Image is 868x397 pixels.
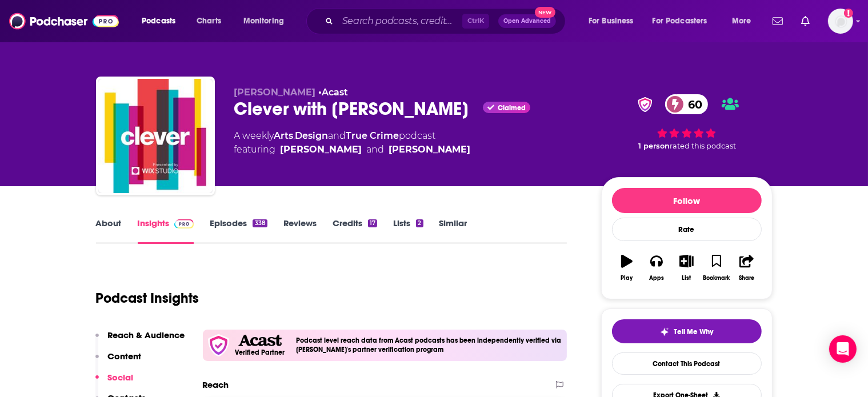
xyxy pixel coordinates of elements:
[333,218,377,244] a: Credits17
[589,13,634,29] span: For Business
[416,219,423,227] div: 2
[844,9,853,18] svg: Add a profile image
[653,13,707,29] span: For Podcasters
[281,143,362,157] a: Amy Devers
[621,275,633,282] div: Play
[234,87,316,98] span: [PERSON_NAME]
[503,18,551,24] span: Open Advanced
[612,188,762,213] button: Follow
[828,9,853,34] button: Show profile menu
[96,290,199,307] h1: Podcast Insights
[535,7,555,18] span: New
[682,275,691,282] div: List
[739,275,754,282] div: Share
[768,11,787,31] a: Show notifications dropdown
[253,219,267,227] div: 338
[9,10,119,32] img: Podchaser - Follow, Share and Rate Podcasts
[329,130,346,141] span: and
[108,351,142,362] p: Content
[95,372,134,393] button: Social
[670,142,737,150] span: rated this podcast
[274,130,294,141] a: Arts
[642,247,671,288] button: Apps
[732,13,751,29] span: More
[235,12,299,30] button: open menu
[498,105,526,111] span: Claimed
[95,351,142,372] button: Content
[95,330,185,351] button: Reach & Audience
[346,130,399,141] a: True Crime
[338,12,462,30] input: Search podcasts, credits, & more...
[724,12,766,30] button: open menu
[639,142,670,150] span: 1 person
[142,13,175,29] span: Podcasts
[283,218,317,244] a: Reviews
[367,143,385,157] span: and
[134,12,190,30] button: open menu
[389,143,471,157] a: Jaime Derringer
[439,218,467,244] a: Similar
[138,218,194,244] a: InsightsPodchaser Pro
[234,143,471,157] span: featuring
[294,130,295,141] span: ,
[197,13,221,29] span: Charts
[601,87,773,158] div: verified Badge60 1 personrated this podcast
[498,14,556,28] button: Open AdvancedNew
[702,247,731,288] button: Bookmark
[797,11,814,31] a: Show notifications dropdown
[649,275,664,282] div: Apps
[612,352,762,375] a: Contact This Podcast
[645,12,724,30] button: open menu
[96,218,122,244] a: About
[462,14,489,29] span: Ctrl K
[660,327,669,336] img: tell me why sparkle
[368,219,377,227] div: 17
[612,247,642,288] button: Play
[671,247,701,288] button: List
[731,247,761,288] button: Share
[207,334,230,356] img: verfied icon
[393,218,423,244] a: Lists2
[189,12,228,30] a: Charts
[297,336,563,354] h4: Podcast level reach data from Acast podcasts has been independently verified via [PERSON_NAME]'s ...
[243,13,284,29] span: Monitoring
[322,87,349,98] a: Acast
[210,218,267,244] a: Episodes338
[203,379,229,390] h2: Reach
[612,218,762,241] div: Rate
[828,9,853,34] span: Logged in as jinastanfill
[581,12,648,30] button: open menu
[108,330,185,340] p: Reach & Audience
[174,219,194,228] img: Podchaser Pro
[234,129,471,157] div: A weekly podcast
[829,335,857,363] div: Open Intercom Messenger
[319,87,349,98] span: •
[634,97,656,112] img: verified Badge
[665,94,708,114] a: 60
[828,9,853,34] img: User Profile
[317,8,577,34] div: Search podcasts, credits, & more...
[612,319,762,343] button: tell me why sparkleTell Me Why
[108,372,134,383] p: Social
[295,130,329,141] a: Design
[235,349,285,356] h5: Verified Partner
[98,79,213,193] img: Clever with Amy Devers
[677,94,708,114] span: 60
[238,335,282,347] img: Acast
[674,327,713,336] span: Tell Me Why
[703,275,730,282] div: Bookmark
